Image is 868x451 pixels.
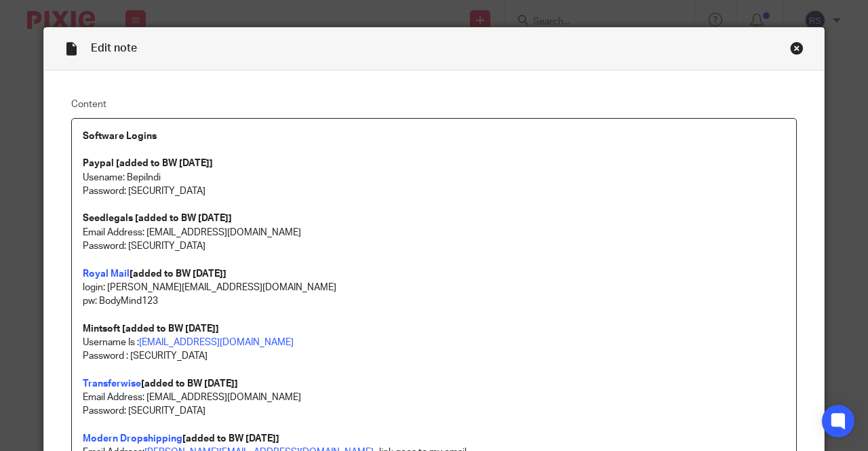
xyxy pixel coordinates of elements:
p: Password: [SECURITY_DATA] [83,184,785,198]
label: Content [71,98,797,111]
strong: Mintsoft [added to BW [DATE]] [83,324,219,334]
p: Email Address: [EMAIL_ADDRESS][DOMAIN_NAME] Password: [SECURITY_DATA] [83,391,785,418]
p: Username Is : [83,336,785,349]
span: Edit note [91,43,137,54]
a: Modern Dropshipping [83,434,182,444]
strong: Paypal [added to BW [DATE]] [83,159,213,168]
p: login: [PERSON_NAME][EMAIL_ADDRESS][DOMAIN_NAME] [83,281,785,294]
a: Transferwise [83,379,141,389]
p: Usename: BepiIndi [83,171,785,184]
a: Royal Mail [83,269,130,279]
div: Close this dialog window [790,41,804,55]
p: Password: [SECURITY_DATA] [83,239,785,253]
strong: [added to BW [DATE]] [182,434,279,444]
strong: Seedlegals [added to BW [DATE]] [83,214,232,223]
p: pw: BodyMind123 [83,294,785,308]
p: Password : [SECURITY_DATA] [83,349,785,363]
strong: Software Logins [83,132,157,141]
a: [EMAIL_ADDRESS][DOMAIN_NAME] [139,338,294,347]
p: Email Address: [EMAIL_ADDRESS][DOMAIN_NAME] [83,226,785,239]
strong: [added to BW [DATE]] [130,269,226,279]
strong: [added to BW [DATE]] [141,379,238,389]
